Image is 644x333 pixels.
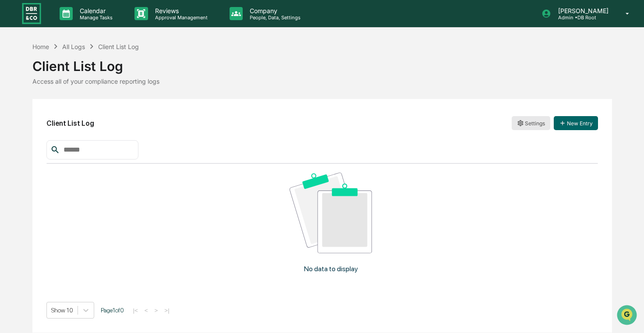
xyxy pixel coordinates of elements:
span: 12:22 PM [78,119,102,126]
p: Calendar [73,7,117,14]
span: • [73,143,76,150]
iframe: Open customer support [616,304,640,328]
p: No data to display [304,265,358,273]
p: People, Data, Settings [243,14,305,21]
img: No data [290,173,372,253]
button: See all [136,96,159,106]
span: Preclearance [18,179,57,188]
button: < [142,307,151,314]
div: 🖐️ [9,180,16,187]
div: Access all of your compliance reporting logs [32,78,612,85]
div: Client List Log [98,43,139,50]
a: 🖐️Preclearance [5,176,60,191]
span: Attestations [72,179,109,188]
span: • [73,119,76,126]
div: Start new chat [39,67,144,76]
button: Start new chat [149,70,159,80]
p: How can we help? [9,18,159,32]
div: 🗄️ [64,180,71,187]
a: 🗄️Attestations [60,176,112,191]
span: [PERSON_NAME] [27,119,71,126]
span: [DATE] [78,143,96,150]
button: >| [162,307,172,314]
span: [PERSON_NAME] [27,143,71,150]
img: 1751574470498-79e402a7-3db9-40a0-906f-966fe37d0ed6 [18,67,34,83]
p: Manage Tasks [73,14,117,21]
div: 🔎 [9,197,16,204]
div: We're available if you need us! [39,76,120,83]
img: logo [21,2,42,25]
div: Home [32,43,49,50]
a: Powered byPylon [62,217,106,224]
p: [PERSON_NAME] [551,7,613,14]
span: Data Lookup [18,196,55,205]
button: Settings [512,116,550,130]
button: |< [131,307,141,314]
p: Company [243,7,305,14]
span: Page 1 of 0 [101,307,124,314]
span: Pylon [87,217,106,224]
img: Cece Ferraez [9,111,23,125]
button: > [152,307,161,314]
a: 🔎Data Lookup [5,192,59,208]
p: Reviews [148,7,212,14]
img: Cece Ferraez [9,135,23,149]
div: All Logs [62,43,85,50]
div: Client List Log [32,51,612,74]
p: Approval Management [148,14,212,21]
div: Past conversations [9,97,59,104]
img: 1746055101610-c473b297-6a78-478c-a979-82029cc54cd1 [9,67,25,83]
button: New Entry [554,116,598,130]
h2: Client List Log [46,119,94,128]
p: Admin • DB Root [551,14,613,21]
